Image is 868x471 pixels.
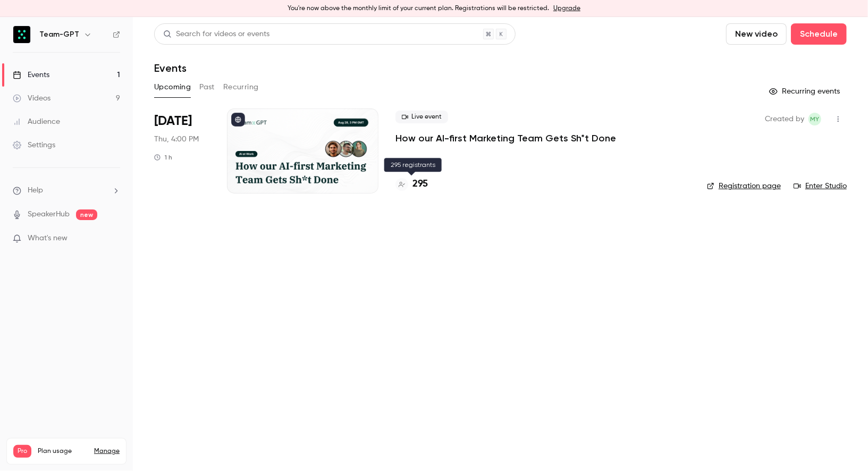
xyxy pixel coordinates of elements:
button: Upcoming [154,79,191,96]
iframe: Noticeable Trigger [107,234,120,243]
a: SpeakerHub [28,209,70,220]
a: How our AI-first Marketing Team Gets Sh*t Done [395,132,616,145]
div: Audience [13,116,60,127]
h6: Team-GPT [39,29,79,40]
button: Schedule [791,23,847,45]
button: Past [199,79,215,96]
button: Recurring [223,79,259,96]
button: New video [726,23,787,45]
span: Help [28,185,43,196]
span: Live event [395,111,448,123]
div: Settings [13,140,55,150]
span: [DATE] [154,113,192,130]
a: Registration page [707,181,781,191]
img: Team-GPT [13,26,30,43]
div: Aug 28 Thu, 6:00 PM (Europe/Sofia) [154,108,210,194]
span: Created by [765,113,804,125]
span: new [76,209,97,220]
h4: 295 [412,177,428,191]
span: MY [811,113,820,125]
a: Upgrade [553,4,580,13]
a: Enter Studio [794,181,847,191]
span: Plan usage [38,447,88,456]
div: Events [13,70,49,80]
h1: Events [154,62,187,74]
div: 1 h [154,153,172,162]
div: Search for videos or events [163,29,269,40]
span: Thu, 4:00 PM [154,134,199,145]
a: 295 [395,177,428,191]
button: Recurring events [764,83,847,100]
a: Manage [94,447,120,456]
span: Pro [13,445,31,458]
li: help-dropdown-opener [13,185,120,196]
div: Videos [13,93,50,104]
span: What's new [28,233,68,244]
span: Martin Yochev [808,113,821,125]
